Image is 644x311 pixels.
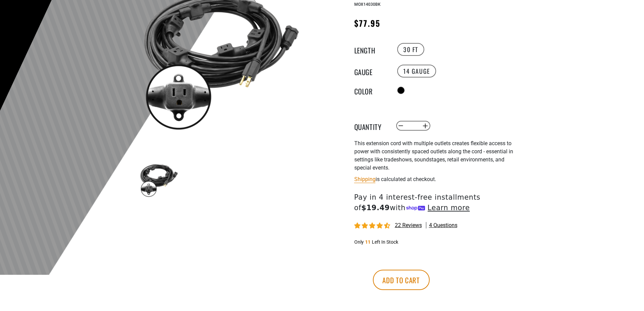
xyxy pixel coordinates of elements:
legend: Color [354,86,388,95]
div: is calculated at checkout. [354,175,520,184]
span: Only [354,239,364,245]
legend: Length [354,45,388,54]
span: 11 [365,239,371,245]
span: 4.73 stars [354,223,391,229]
button: Add to cart [373,270,430,290]
label: 30 FT [397,43,424,56]
label: 14 Gauge [397,65,436,77]
img: black [139,159,178,198]
span: $77.95 [354,17,380,29]
legend: Gauge [354,67,388,75]
span: 22 reviews [395,222,422,228]
a: Shipping [354,176,376,182]
span: This extension cord with multiple outlets creates flexible access to power with consistently spac... [354,140,513,171]
span: 4 questions [429,222,457,229]
span: MOX14030BK [354,2,381,7]
label: Quantity [354,121,388,130]
span: Left In Stock [372,239,398,245]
